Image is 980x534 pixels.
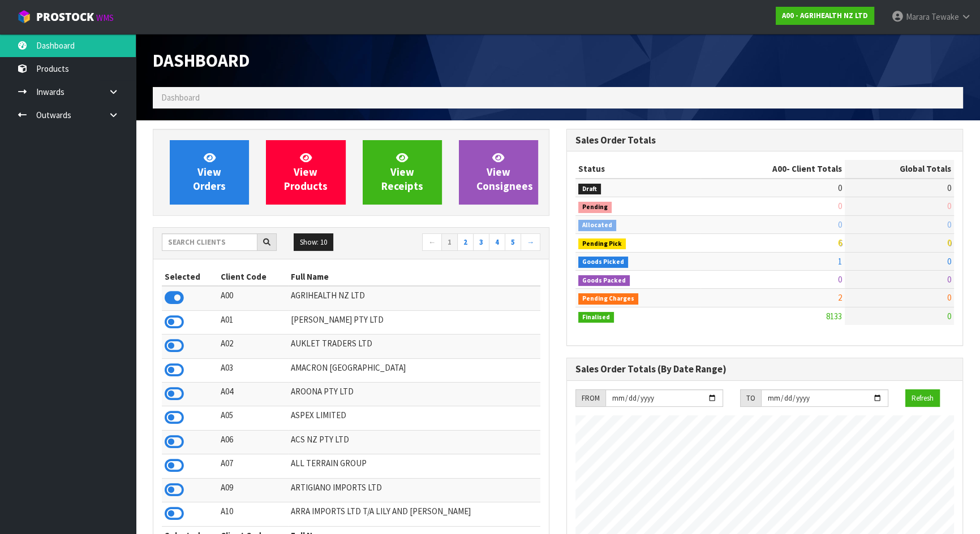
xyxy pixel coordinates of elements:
button: Refresh [905,389,940,407]
th: Full Name [288,268,540,286]
td: [PERSON_NAME] PTY LTD [288,310,540,334]
th: - Client Totals [700,160,845,178]
td: AUKLET TRADERS LTD [288,335,540,358]
td: A05 [218,406,288,430]
span: 1 [838,256,842,267]
span: 8133 [826,311,842,322]
span: Pending [578,202,612,213]
span: 0 [947,201,951,211]
span: Goods Packed [578,275,630,286]
span: 0 [947,237,951,248]
img: cube-alt.png [17,10,31,24]
span: 0 [838,274,842,285]
span: Pending Pick [578,238,626,250]
span: 0 [947,292,951,303]
td: AMACRON [GEOGRAPHIC_DATA] [288,358,540,382]
span: 0 [947,219,951,230]
a: 3 [473,233,489,251]
span: Allocated [578,220,616,231]
small: WMS [96,12,114,23]
td: A04 [218,383,288,406]
span: View Consignees [476,151,533,193]
span: Tewake [931,11,959,22]
span: View Orders [193,151,226,193]
td: ACS NZ PTY LTD [288,430,540,454]
a: ViewConsignees [459,140,538,205]
td: ARRA IMPORTS LTD T/A LILY AND [PERSON_NAME] [288,502,540,526]
td: A00 [218,286,288,310]
span: 0 [947,183,951,193]
a: 2 [457,233,474,251]
td: AROONA PTY LTD [288,383,540,406]
span: 0 [838,201,842,211]
a: ← [422,233,442,251]
span: 0 [838,219,842,230]
a: 5 [505,233,521,251]
th: Client Code [218,268,288,286]
a: 4 [489,233,505,251]
td: AGRIHEALTH NZ LTD [288,286,540,310]
span: A00 [772,163,786,174]
td: A07 [218,454,288,478]
span: ProStock [36,10,94,24]
span: Dashboard [153,49,250,72]
h3: Sales Order Totals (By Date Range) [575,364,954,375]
button: Show: 10 [294,233,333,251]
span: 0 [838,183,842,193]
span: 0 [947,256,951,267]
strong: A00 - AGRIHEALTH NZ LTD [782,11,868,20]
span: 6 [838,237,842,248]
span: View Products [284,151,328,193]
td: A01 [218,310,288,334]
a: ViewOrders [170,140,249,205]
span: Draft [578,184,601,195]
span: View Receipts [381,151,423,193]
h3: Sales Order Totals [575,135,954,146]
td: A09 [218,478,288,502]
span: Goods Picked [578,257,628,268]
th: Selected [162,268,218,286]
span: Marara [906,11,930,22]
td: A10 [218,502,288,526]
span: Pending Charges [578,293,638,305]
a: A00 - AGRIHEALTH NZ LTD [776,7,874,25]
th: Status [575,160,700,178]
a: → [521,233,540,251]
span: Dashboard [161,92,200,103]
div: TO [740,389,761,407]
a: 1 [441,233,458,251]
td: ASPEX LIMITED [288,406,540,430]
td: ARTIGIANO IMPORTS LTD [288,478,540,502]
a: ViewReceipts [363,140,442,205]
span: 2 [838,292,842,303]
td: A02 [218,335,288,358]
div: FROM [575,389,605,407]
a: ViewProducts [266,140,345,205]
span: 0 [947,274,951,285]
nav: Page navigation [360,233,541,253]
td: ALL TERRAIN GROUP [288,454,540,478]
span: 0 [947,311,951,322]
td: A06 [218,430,288,454]
th: Global Totals [845,160,954,178]
td: A03 [218,358,288,382]
input: Search clients [162,233,257,251]
span: Finalised [578,312,614,323]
